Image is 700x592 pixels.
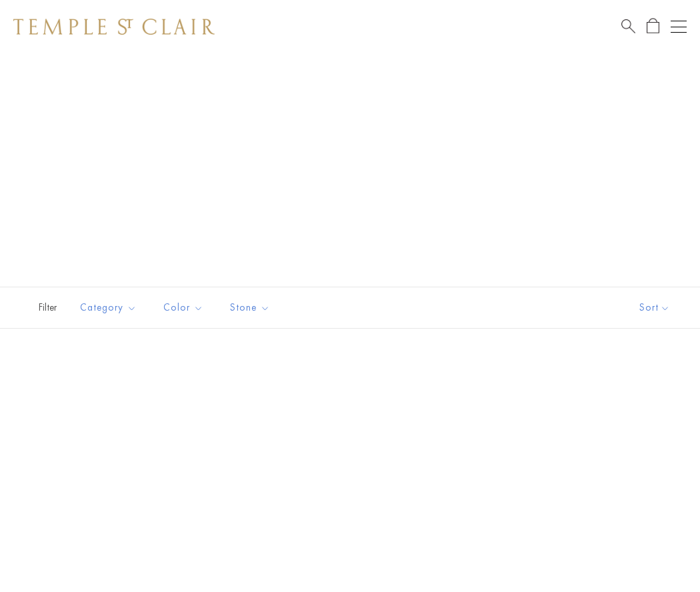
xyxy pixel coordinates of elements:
[220,293,280,323] button: Stone
[671,19,687,35] button: Open navigation
[223,299,280,316] span: Stone
[157,299,213,316] span: Color
[609,287,700,328] button: Show sort by
[13,19,215,35] img: Temple St. Clair
[73,299,147,316] span: Category
[621,18,635,35] a: Search
[70,293,147,323] button: Category
[153,293,213,323] button: Color
[647,18,659,35] a: Open Shopping Bag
